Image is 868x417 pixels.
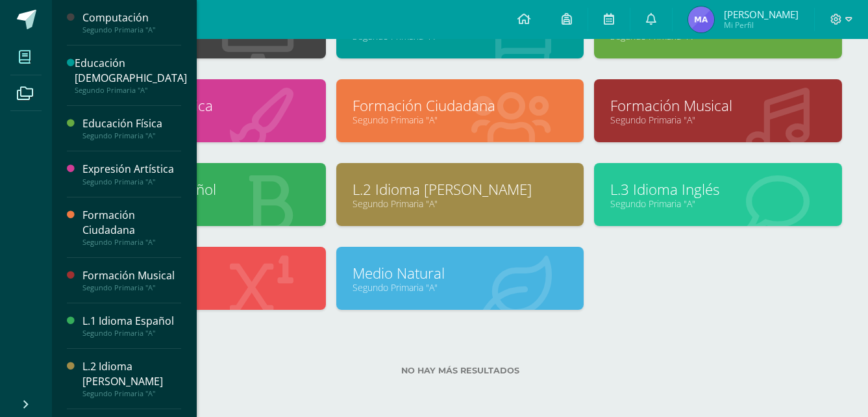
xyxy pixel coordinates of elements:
a: Segundo Primaria "A" [94,281,310,294]
div: Formación Ciudadana [82,208,181,238]
div: Formación Musical [82,268,181,283]
a: Segundo Primaria "A" [610,114,826,126]
div: Educación [DEMOGRAPHIC_DATA] [75,56,187,86]
div: Expresión Artística [82,162,181,177]
a: Expresión Artística [94,95,310,116]
a: Segundo Primaria "A" [353,281,568,294]
a: L.2 Idioma [PERSON_NAME] [353,179,568,199]
div: Segundo Primaria "A" [82,177,181,186]
div: Segundo Primaria "A" [82,283,181,292]
a: L.1 Idioma EspañolSegundo Primaria "A" [82,314,181,338]
a: Matemáticas [94,263,310,283]
a: Segundo Primaria "A" [610,197,826,210]
a: Educación [DEMOGRAPHIC_DATA]Segundo Primaria "A" [75,56,187,95]
a: Formación Musical [610,95,826,116]
a: L.3 Idioma Inglés [610,179,826,199]
a: Segundo Primaria "A" [353,114,568,126]
a: Formación MusicalSegundo Primaria "A" [82,268,181,292]
div: Educación Física [82,116,181,131]
div: Segundo Primaria "A" [82,329,181,338]
a: Segundo Primaria "A" [94,114,310,126]
div: L.2 Idioma [PERSON_NAME] [82,359,181,389]
a: Formación Ciudadana [353,95,568,116]
label: No hay más resultados [78,366,842,375]
a: L.2 Idioma [PERSON_NAME]Segundo Primaria "A" [82,359,181,398]
div: Segundo Primaria "A" [75,86,187,95]
span: Mi Perfil [724,19,799,31]
a: Segundo Primaria "A" [353,197,568,210]
span: [PERSON_NAME] [724,8,799,21]
div: Computación [82,10,181,25]
a: Educación FísicaSegundo Primaria "A" [82,116,181,140]
div: Segundo Primaria "A" [82,131,181,140]
div: Segundo Primaria "A" [82,238,181,247]
div: Segundo Primaria "A" [82,389,181,398]
div: Segundo Primaria "A" [82,25,181,34]
img: 4a5fcb97b8b87653d2e311870463f5c9.png [688,6,714,32]
a: L.1 Idioma Español [94,179,310,199]
a: Segundo Primaria "A" [94,197,310,210]
a: Formación CiudadanaSegundo Primaria "A" [82,208,181,247]
a: Medio Natural [353,263,568,283]
a: Expresión ArtísticaSegundo Primaria "A" [82,162,181,186]
a: ComputaciónSegundo Primaria "A" [82,10,181,34]
div: L.1 Idioma Español [82,314,181,329]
